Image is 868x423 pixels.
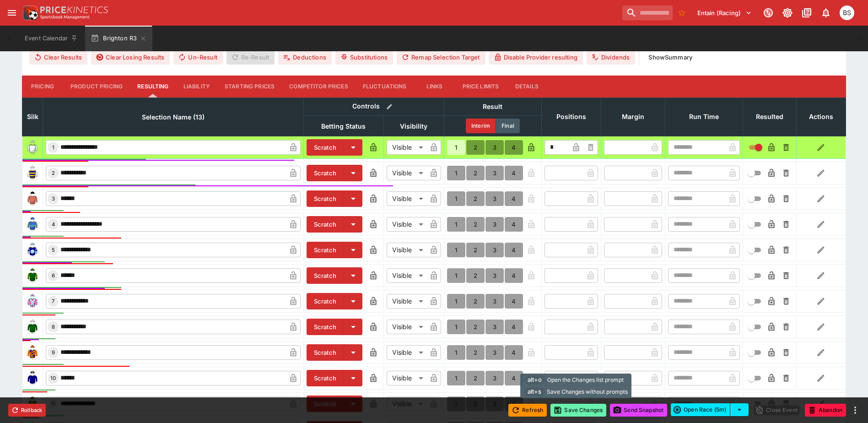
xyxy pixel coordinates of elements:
div: Visible [387,166,426,180]
span: 10 [49,375,58,381]
button: Interim [466,119,496,133]
img: runner 7 [25,294,40,309]
button: Disable Provider resulting [489,50,583,65]
button: Scratch [307,344,344,361]
th: Result [444,98,541,115]
span: alt+o [524,375,545,385]
button: 4 [505,191,523,206]
button: Starting Prices [217,76,282,98]
button: 4 [505,217,523,232]
span: 7 [50,298,56,304]
button: 2 [466,294,485,309]
button: Scratch [307,165,344,181]
button: 3 [485,345,504,360]
button: Links [414,76,455,98]
button: Dividends [587,50,635,65]
button: Save Changes [550,404,606,417]
button: select merge strategy [730,403,749,416]
button: 3 [485,396,504,411]
button: 3 [485,371,504,385]
button: Rollback [8,404,46,417]
div: Visible [387,217,426,232]
button: Event Calendar [19,26,83,51]
button: 4 [505,345,523,360]
th: Silk [22,98,43,136]
button: Refresh [508,404,547,417]
button: Toggle light/dark mode [779,5,796,21]
div: Visible [387,345,426,360]
div: Visible [387,191,426,206]
button: Substitutions [335,50,393,65]
button: Select Tenant [692,5,757,20]
div: Visible [387,294,426,309]
img: runner 9 [25,345,40,360]
button: 3 [485,320,504,334]
button: 1 [447,320,465,334]
button: 4 [505,396,523,411]
button: Open Race (5m) [671,403,730,416]
button: 1 [447,166,465,180]
button: 2 [466,396,485,411]
img: PriceKinetics Logo [20,4,38,22]
button: Liability [176,76,217,98]
button: Scratch [307,319,344,335]
button: 2 [466,191,485,206]
button: Scratch [307,267,344,284]
span: Open the Changes list prompt [547,375,624,385]
button: Resulting [130,76,176,98]
button: 2 [466,371,485,385]
button: 3 [485,294,504,309]
button: Details [506,76,547,98]
span: 8 [50,324,57,330]
button: Pricing [22,76,63,98]
button: Brighton R3 [85,26,152,51]
button: 1 [447,140,465,155]
th: Run Time [665,98,743,136]
button: 2 [466,217,485,232]
div: Visible [387,396,426,411]
button: Documentation [798,5,815,21]
span: 2 [50,170,57,176]
button: Scratch [307,293,344,309]
button: 1 [447,217,465,232]
button: No Bookmarks [674,5,689,20]
button: 3 [485,140,504,155]
div: Brendan Scoble [840,5,854,20]
button: Connected to PK [760,5,776,21]
button: Un-Result [173,50,222,65]
button: 4 [505,243,523,257]
button: Scratch [307,216,344,233]
button: Scratch [307,242,344,258]
button: Scratch [307,370,344,386]
button: Competitor Prices [282,76,356,98]
button: Scratch [307,190,344,207]
img: runner 2 [25,166,40,180]
div: Visible [387,243,426,257]
div: Visible [387,371,426,385]
input: search [622,5,673,20]
span: 4 [50,221,57,228]
img: runner 1 [25,140,40,155]
div: Visible [387,320,426,334]
button: 3 [485,166,504,180]
img: runner 10 [25,371,40,385]
th: Actions [796,98,846,136]
button: Bulk edit [383,101,395,113]
span: Re-Result [226,50,275,65]
button: Clear Results [29,50,87,65]
div: Visible [387,268,426,283]
span: Visibility [390,121,437,132]
button: 2 [466,345,485,360]
button: Scratch [307,396,344,412]
img: runner 4 [25,217,40,232]
button: ShowSummary [643,50,698,65]
button: Clear Losing Results [91,50,170,65]
img: runner 11 [25,396,40,411]
button: Fluctuations [356,76,414,98]
span: Save Changes without prompts [547,387,628,396]
button: 1 [447,268,465,283]
span: Betting Status [311,121,376,132]
span: 9 [50,349,57,356]
span: 1 [50,144,56,151]
button: 2 [466,166,485,180]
